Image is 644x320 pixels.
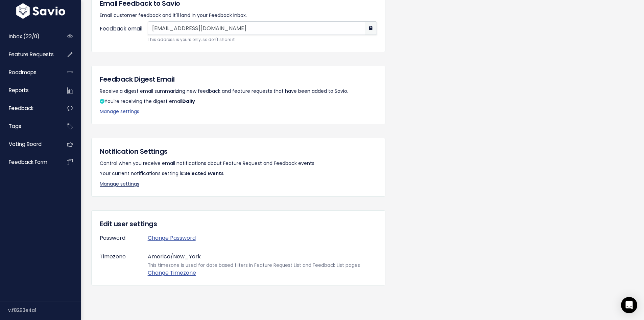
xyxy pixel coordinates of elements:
[621,297,637,313] div: Open Intercom Messenger
[9,51,54,58] span: Feature Requests
[100,87,377,95] p: Receive a digest email summarizing new feedback and feature requests that have been added to Savio.
[100,169,377,178] p: Your current notifications setting is:
[9,123,21,130] span: Tags
[9,69,37,76] span: Roadmaps
[2,136,56,152] a: Voting Board
[148,253,201,260] span: America/New_York
[100,11,377,20] p: Email customer feedback and it'll land in your Feedback inbox.
[9,105,33,112] span: Feedback
[2,101,56,116] a: Feedback
[100,219,377,229] h5: Edit user settings
[95,232,143,242] label: Password
[2,154,56,170] a: Feedback form
[15,3,67,19] img: logo-white.9d6f32f41409.svg
[9,33,40,40] span: Inbox (22/0)
[148,36,377,43] small: This address is yours only, so don't share it!
[184,170,224,177] span: Selected Events
[2,65,56,80] a: Roadmaps
[2,119,56,134] a: Tags
[95,250,143,277] label: Timezone
[148,269,196,277] a: Change Timezone
[100,97,377,106] p: You're receiving the digest email
[100,146,377,156] h5: Notification Settings
[100,74,377,84] h5: Feedback Digest Email
[2,29,56,44] a: Inbox (22/0)
[148,234,196,242] a: Change Password
[148,262,377,269] small: This timezone is used for date based filters in Feature Request List and Feedback List pages
[182,98,195,105] strong: Daily
[9,158,47,166] span: Feedback form
[2,83,56,98] a: Reports
[9,141,42,148] span: Voting Board
[2,47,56,62] a: Feature Requests
[8,301,81,319] div: v.f8293e4a1
[100,180,139,187] a: Manage settings
[9,87,29,94] span: Reports
[100,159,377,168] p: Control when you receive email notifications about Feature Request and Feedback events
[100,24,148,39] label: Feedback email
[100,108,139,115] a: Manage settings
